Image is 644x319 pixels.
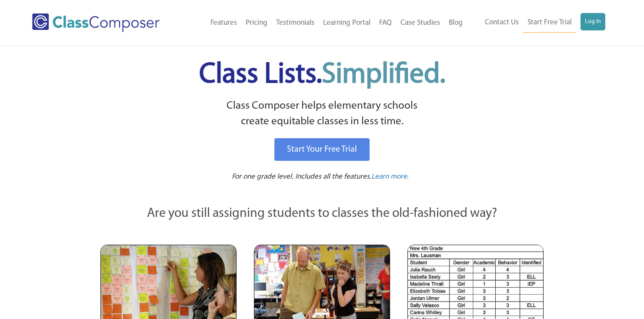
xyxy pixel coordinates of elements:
[467,13,605,33] nav: Header Menu
[232,173,371,180] span: For one grade level. Includes all the features.
[241,13,272,33] a: Pricing
[99,98,545,130] p: Class Composer helps elementary schools create equitable classes in less time.
[396,13,444,33] a: Case Studies
[375,13,396,33] a: FAQ
[444,13,467,33] a: Blog
[287,145,357,154] span: Start Your Free Trial
[272,13,319,33] a: Testimonials
[371,173,409,180] span: Learn more.
[319,13,375,33] a: Learning Portal
[100,204,544,223] p: Are you still assigning students to classes the old-fashioned way?
[199,61,445,89] span: Class Lists.
[322,61,445,89] span: Simplified.
[480,13,523,32] a: Contact Us
[274,138,370,161] a: Start Your Free Trial
[371,172,409,183] a: Learn more.
[32,13,160,32] img: Class Composer
[184,13,467,33] nav: Header Menu
[581,13,605,30] a: Log In
[206,13,241,33] a: Features
[523,13,576,33] a: Start Free Trial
